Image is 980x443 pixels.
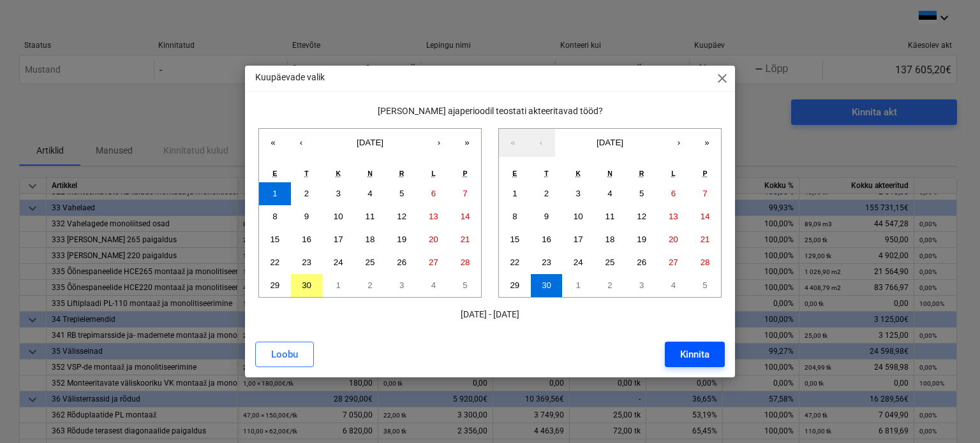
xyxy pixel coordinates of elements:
abbr: neljapäev [607,170,612,177]
abbr: 2. oktoober 2025 [607,280,612,290]
abbr: teisipäev [544,170,548,177]
abbr: 24. september 2025 [334,258,343,267]
abbr: 25. september 2025 [605,258,615,267]
button: 13. september 2025 [658,205,690,228]
button: 7. september 2025 [449,182,481,205]
button: » [453,129,481,157]
button: 15. september 2025 [499,228,531,251]
button: 11. september 2025 [354,205,386,228]
abbr: 1. oktoober 2025 [576,280,581,290]
abbr: 20. september 2025 [669,235,678,244]
abbr: 30. september 2025 [542,280,551,290]
button: 26. september 2025 [386,251,418,274]
abbr: 5. september 2025 [639,189,644,198]
abbr: laupäev [671,170,675,177]
abbr: neljapäev [367,170,373,177]
abbr: 16. september 2025 [542,235,551,244]
button: 4. september 2025 [354,182,386,205]
button: 2. september 2025 [531,182,563,205]
abbr: 12. september 2025 [397,212,406,221]
button: 5. september 2025 [626,182,658,205]
button: 3. september 2025 [562,182,594,205]
span: close [715,71,730,86]
button: 8. september 2025 [499,205,531,228]
abbr: 23. september 2025 [542,258,551,267]
abbr: kolmapäev [575,170,581,177]
abbr: 4. september 2025 [607,189,612,198]
abbr: 11. september 2025 [605,212,615,221]
abbr: 3. oktoober 2025 [399,280,404,290]
abbr: 13. september 2025 [669,212,678,221]
abbr: 26. september 2025 [637,258,646,267]
abbr: 9. september 2025 [304,212,309,221]
abbr: 24. september 2025 [574,258,583,267]
abbr: esmaspäev [512,170,517,177]
abbr: 16. september 2025 [302,235,311,244]
button: 26. september 2025 [626,251,658,274]
button: 8. september 2025 [259,205,291,228]
button: 23. september 2025 [291,251,323,274]
button: ‹ [527,129,555,157]
button: 4. oktoober 2025 [418,274,450,297]
p: Kuupäevade valik [255,71,325,84]
abbr: 10. september 2025 [574,212,583,221]
abbr: 8. september 2025 [512,212,517,221]
button: ‹ [287,129,315,157]
abbr: 2. oktoober 2025 [367,280,372,290]
button: 1. oktoober 2025 [322,274,354,297]
button: 15. september 2025 [259,228,291,251]
button: 27. september 2025 [418,251,450,274]
button: 5. oktoober 2025 [449,274,481,297]
button: Loobu [255,342,314,367]
abbr: 4. september 2025 [367,189,372,198]
button: 1. oktoober 2025 [562,274,594,297]
abbr: 29. september 2025 [510,280,519,290]
button: 22. september 2025 [499,251,531,274]
button: [DATE] [555,129,665,157]
abbr: 13. september 2025 [429,212,438,221]
abbr: reede [639,170,644,177]
abbr: 14. september 2025 [461,212,470,221]
abbr: laupäev [431,170,435,177]
button: 5. september 2025 [386,182,418,205]
button: 21. september 2025 [449,228,481,251]
button: 24. september 2025 [562,251,594,274]
abbr: pühapäev [463,170,468,177]
button: 23. september 2025 [531,251,563,274]
button: 25. september 2025 [594,251,626,274]
abbr: 28. september 2025 [701,258,710,267]
button: 17. september 2025 [562,228,594,251]
p: [DATE] - [DATE] [255,308,725,321]
button: 6. september 2025 [418,182,450,205]
abbr: 4. oktoober 2025 [671,280,676,290]
span: [DATE] [597,138,623,147]
button: 9. september 2025 [531,205,563,228]
abbr: 1. september 2025 [272,189,277,198]
button: [DATE] [315,129,425,157]
abbr: 6. september 2025 [431,189,436,198]
abbr: 5. oktoober 2025 [463,280,467,290]
button: 1. september 2025 [259,182,291,205]
button: 29. september 2025 [259,274,291,297]
div: Kinnita [680,346,709,363]
abbr: 15. september 2025 [510,235,519,244]
button: 22. september 2025 [259,251,291,274]
button: 2. september 2025 [291,182,323,205]
abbr: 6. september 2025 [671,189,676,198]
button: 28. september 2025 [449,251,481,274]
button: 3. september 2025 [322,182,354,205]
abbr: 18. september 2025 [605,235,615,244]
button: 12. september 2025 [626,205,658,228]
button: 29. september 2025 [499,274,531,297]
button: » [693,129,721,157]
abbr: 17. september 2025 [334,235,343,244]
abbr: 19. september 2025 [397,235,406,244]
abbr: 17. september 2025 [574,235,583,244]
button: 30. september 2025 [531,274,563,297]
abbr: 28. september 2025 [461,258,470,267]
abbr: reede [399,170,405,177]
abbr: 22. september 2025 [510,258,519,267]
button: 7. september 2025 [689,182,721,205]
div: Loobu [271,346,298,363]
button: 1. september 2025 [499,182,531,205]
